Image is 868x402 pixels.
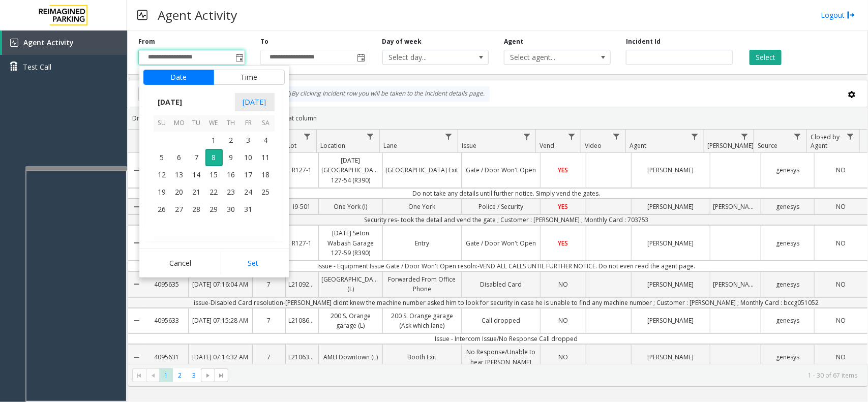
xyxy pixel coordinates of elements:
span: 26 [154,201,171,218]
a: [DATE] 07:14:32 AM [189,350,252,364]
td: Saturday, October 4, 2025 [257,132,275,149]
td: Friday, October 10, 2025 [240,149,257,166]
th: Tu [188,115,205,131]
span: 17 [240,166,257,183]
a: 7 [253,277,285,292]
a: [GEOGRAPHIC_DATA] (L) [319,272,382,296]
div: Drag a column header and drop it here to group by that column [128,109,867,127]
a: Location Filter Menu [364,130,377,143]
a: YES [541,236,585,251]
td: Wednesday, October 8, 2025 [205,149,223,166]
td: Wednesday, October 29, 2025 [205,201,223,218]
td: Thursday, October 2, 2025 [223,132,240,149]
a: Lane Filter Menu [442,130,456,143]
button: Time tab [214,70,285,85]
span: 30 [223,201,240,218]
a: R127-1 [286,236,318,251]
span: Toggle popup [355,50,367,65]
th: Fr [240,115,257,131]
span: 11 [257,149,275,166]
span: 10 [240,149,257,166]
a: Collapse Details [128,222,145,264]
a: Collapse Details [128,195,145,218]
span: 9 [223,149,240,166]
span: Toggle popup [233,50,245,65]
a: Issue Filter Menu [520,130,533,143]
a: Source Filter Menu [791,130,804,143]
a: [PERSON_NAME] [710,199,761,214]
a: Gate / Door Won't Open [462,236,540,251]
label: Agent [504,37,523,46]
label: Incident Id [626,37,661,46]
td: Security res- took the detail and vend the gate ; Customer : [PERSON_NAME] ; Monthly Card : 703753 [145,214,867,225]
img: 'icon' [10,39,18,47]
span: NO [836,239,846,248]
span: YES [558,202,568,211]
a: [PERSON_NAME] [632,236,710,251]
a: NO [815,163,867,177]
a: Parker Filter Menu [738,130,752,143]
a: Closed by Agent Filter Menu [844,130,857,143]
a: genesys [761,350,814,364]
a: [DATE] Seton Wabash Garage 127-59 (R390) [319,226,382,260]
span: NO [836,353,846,361]
td: Thursday, October 30, 2025 [223,201,240,218]
a: 7 [253,350,285,364]
span: Vend [540,141,555,150]
img: pageIcon [137,3,147,27]
span: 1 [205,132,223,149]
span: Lane [383,141,397,150]
a: genesys [761,313,814,328]
span: Video [585,141,602,150]
span: 20 [171,183,188,201]
td: Friday, October 17, 2025 [240,166,257,183]
span: 7 [188,149,205,166]
td: Saturday, October 11, 2025 [257,149,275,166]
a: One York [383,199,461,214]
span: [PERSON_NAME] [708,141,754,150]
span: NO [836,316,846,325]
a: Collapse Details [128,304,145,337]
span: Page 3 [187,368,201,382]
a: [DATE] 07:16:04 AM [189,277,252,292]
a: NO [541,313,585,328]
a: genesys [761,236,814,251]
span: 13 [171,166,188,183]
span: Closed by Agent [811,133,840,150]
div: Data table [128,130,867,364]
td: Sunday, October 5, 2025 [154,149,171,166]
td: Sunday, October 19, 2025 [154,183,171,201]
span: 12 [154,166,171,183]
a: No Response/Unable to hear [PERSON_NAME] [462,345,540,369]
a: Vend Filter Menu [565,130,579,143]
label: From [138,37,155,46]
th: We [205,115,223,131]
td: Friday, October 3, 2025 [240,132,257,149]
td: Tuesday, October 14, 2025 [188,166,205,183]
span: Go to the last page [217,372,225,380]
td: Thursday, October 23, 2025 [223,183,240,201]
span: Source [758,141,777,150]
td: Monday, October 13, 2025 [171,166,188,183]
a: 200 S. Orange garage (L) [319,308,382,333]
span: Select day... [383,50,467,65]
td: Monday, October 6, 2025 [171,149,188,166]
a: YES [541,163,585,177]
a: L21086700 [286,313,318,328]
a: Police / Security [462,199,540,214]
kendo-pager-info: 1 - 30 of 67 items [234,371,857,380]
span: 8 [205,149,223,166]
span: [DATE] [235,93,275,111]
a: [PERSON_NAME] [632,163,710,177]
span: 3 [240,132,257,149]
a: [GEOGRAPHIC_DATA] Exit [383,163,461,177]
span: 22 [205,183,223,201]
a: AMLI Downtown (L) [319,350,382,364]
a: One York (I) [319,199,382,214]
a: Gate / Door Won't Open [462,163,540,177]
td: Thursday, October 9, 2025 [223,149,240,166]
span: Location [320,141,345,150]
td: Saturday, October 25, 2025 [257,183,275,201]
td: Friday, October 31, 2025 [240,201,257,218]
span: NO [558,280,568,289]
